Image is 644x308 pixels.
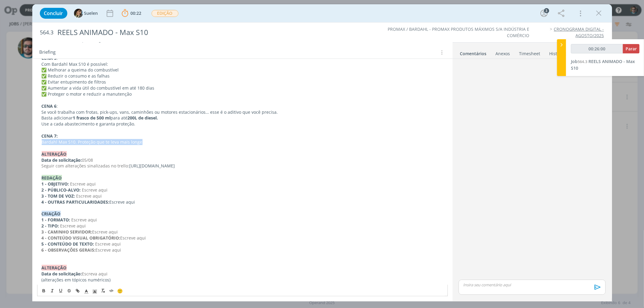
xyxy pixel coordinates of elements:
span: Seguir com alterações sinalizadas no trello: [42,163,130,169]
strong: Data de solicitação: [42,271,82,277]
strong: 6 - OBSERVAÇÕES GERAIS: [42,247,96,253]
strong: 3 - TOM DE VOZ: [42,193,75,199]
strong: ALTERAÇÃO [42,151,67,157]
span: 564.3 [40,29,54,36]
strong: 5 - CONTEÚDO DE TEXTO: [42,241,94,247]
strong: 2 - PÚBLICO-ALVO: [42,187,81,193]
span: 00:22 [131,10,142,16]
img: S [74,9,83,18]
span: Cor do Texto [82,287,91,294]
p: Se você trabalha com frotas, pick-ups, vans, caminhões ou motores estacionários… esse é o aditivo... [42,109,443,115]
p: : [42,103,443,109]
strong: CENA 6 [42,103,57,109]
span: Escreve aqui [60,223,86,229]
span: 🙂 [117,288,123,294]
button: Parar [623,44,639,53]
p: [URL][DOMAIN_NAME] [42,163,443,169]
p: ✅ Reduzir o consumo e as falhas [42,73,443,79]
button: 00:22 [120,8,143,18]
strong: 1 - OBJETIVO: [42,181,69,187]
span: 564.3 [578,59,587,64]
span: Suelen [84,11,98,15]
a: Job564.3REELS ANIMADO - Max S10 [571,59,635,71]
p: Bardahl Max S10. Proteção que te leva mais longe [42,139,443,145]
p: ✅ Evitar entupimento de filtros [42,79,443,85]
p: ✅ Proteger o motor e reduzir a manutenção [42,91,443,97]
strong: REDAÇÃO [42,175,62,181]
a: Histórico [549,48,568,57]
p: (alterações em tópicos numéricos) [42,277,443,283]
p: ✅ Aumentar a vida útil do combustível em até 180 dias [42,85,443,91]
div: REELS ANIMADO - Max S10 [55,25,367,40]
span: Parar [626,46,637,52]
strong: CENA 7: [42,133,58,139]
p: Escreve aqui [42,199,443,205]
a: PROMAX / BARDAHL - PROMAX PRODUTOS MÁXIMOS S/A INDÚSTRIA E COMÉRCIO [388,26,529,38]
span: EDIÇÃO [152,10,178,17]
strong: 1 - FORMATO: [42,217,70,223]
strong: 2 - TIPO: [42,223,59,229]
a: Timesheet [519,48,541,57]
button: SSuelen [74,9,98,18]
button: 🙂 [116,287,124,294]
strong: ALTERAÇÃO [42,265,67,271]
span: REELS ANIMADO - Max S10 [571,59,635,71]
span: Escreve aqui [120,235,146,241]
strong: CRIAÇÃO [42,211,61,217]
strong: 4 - CONTEÚDO VISUAL OBRIGATÓRIO: [42,235,120,241]
div: Anexos [496,51,510,57]
span: Escreve aqui [92,229,118,235]
span: 05/08 [82,157,93,163]
p: Basta adicionar para até [42,115,443,121]
span: Escreve aqui [70,181,96,187]
strong: 3 - CAMINHO SERVIDOR: [42,229,92,235]
span: Escreve aqui [76,193,102,199]
span: Escreva aqui [82,271,108,277]
span: Escreve aqui [82,187,108,193]
div: dialog [32,4,612,301]
a: Comentários [460,48,487,57]
span: Cor de Fundo [91,287,99,294]
p: ✅ Melhorar a queima do combustível [42,67,443,73]
strong: Data de solicitação: [42,157,82,163]
span: Briefing [40,49,56,56]
strong: CENA 5 [42,55,57,61]
button: 3 [539,8,549,18]
strong: 200L de diesel. [128,115,158,121]
span: Escreve aqui [72,217,97,223]
span: Escreve aqui [95,241,121,247]
span: Escreve aqui [96,247,121,253]
strong: 4 - OUTRAS PARTICULARIDADES: [42,199,110,205]
p: Com Bardahl Max S10 é possível: [42,61,443,67]
p: Use a cada abastecimento e garanta proteção. [42,121,443,127]
button: Concluir [40,8,67,19]
div: 3 [544,8,549,13]
strong: 1 frasco de 500 ml [73,115,111,121]
a: CRONOGRAMA DIGITAL - AGOSTO/2025 [554,26,604,38]
button: EDIÇÃO [151,10,179,17]
span: Concluir [44,11,63,16]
